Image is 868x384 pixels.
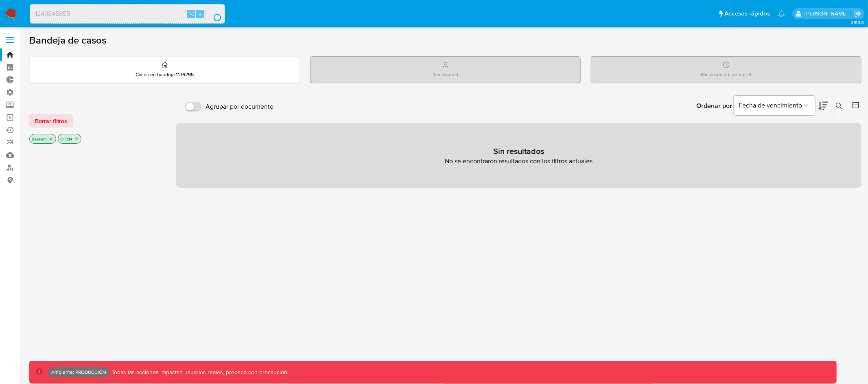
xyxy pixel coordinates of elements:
a: Notificaciones [778,10,785,17]
span: Accesos rápidos [724,9,770,18]
p: Ambiente: PRODUCCIÓN [51,371,106,374]
input: Buscar usuario o caso... [30,9,225,19]
p: diego.assum@mercadolibre.com [805,10,851,18]
span: s [199,10,201,18]
button: search-icon [205,8,222,20]
p: Todas las acciones impactan usuarios reales, proceda con precaución. [109,369,289,376]
span: ⌥ [188,10,194,18]
a: Salir [853,9,862,18]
